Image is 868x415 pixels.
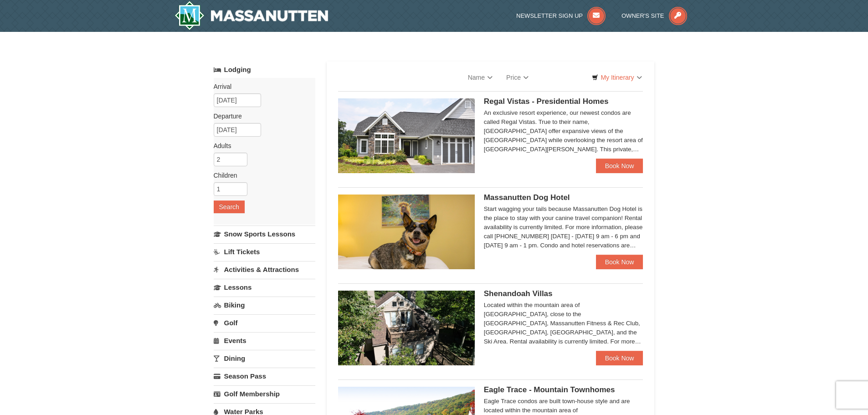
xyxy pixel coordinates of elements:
[214,368,315,384] a: Season Pass
[214,261,315,278] a: Activities & Attractions
[214,332,315,349] a: Events
[484,193,570,202] span: Massanutten Dog Hotel
[484,97,609,106] span: Regal Vistas - Presidential Homes
[214,243,315,260] a: Lift Tickets
[214,61,315,78] a: Lodging
[461,68,499,87] a: Name
[484,385,615,394] span: Eagle Trace - Mountain Townhomes
[214,141,308,150] label: Adults
[214,350,315,367] a: Dining
[516,12,583,19] span: Newsletter Sign Up
[621,12,664,19] span: Owner's Site
[214,314,315,331] a: Golf
[338,195,475,269] img: 27428181-5-81c892a3.jpg
[484,205,643,250] div: Start wagging your tails because Massanutten Dog Hotel is the place to stay with your canine trav...
[338,291,475,365] img: 19219019-2-e70bf45f.jpg
[596,159,643,173] a: Book Now
[214,385,315,402] a: Golf Membership
[621,12,687,19] a: Owner's Site
[214,171,308,180] label: Children
[586,71,647,84] a: My Itinerary
[214,200,245,213] button: Search
[214,112,308,121] label: Departure
[596,351,643,365] a: Book Now
[214,279,315,296] a: Lessons
[214,225,315,242] a: Snow Sports Lessons
[484,301,643,346] div: Located within the mountain area of [GEOGRAPHIC_DATA], close to the [GEOGRAPHIC_DATA], Massanutte...
[175,1,329,30] img: Massanutten Resort Logo
[338,98,475,173] img: 19218991-1-902409a9.jpg
[214,297,315,313] a: Biking
[499,68,535,87] a: Price
[175,1,329,30] a: Massanutten Resort
[484,108,643,154] div: An exclusive resort experience, our newest condos are called Regal Vistas. True to their name, [G...
[484,289,553,298] span: Shenandoah Villas
[596,255,643,269] a: Book Now
[214,82,308,91] label: Arrival
[516,12,606,19] a: Newsletter Sign Up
